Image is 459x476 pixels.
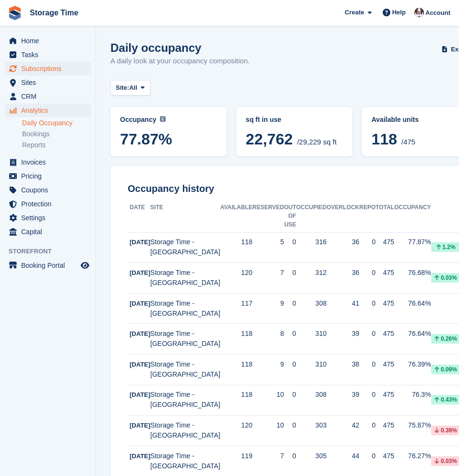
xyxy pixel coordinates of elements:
[160,116,166,122] img: icon-info-grey-7440780725fd019a000dd9b08b2336e03edf1995a4989e88bcd33f0948082b44.svg
[5,169,91,183] a: menu
[253,416,284,446] td: 10
[150,293,220,324] td: Storage Time - [GEOGRAPHIC_DATA]
[253,200,284,233] th: Reserved
[394,416,431,446] td: 75.87%
[359,298,375,309] div: 0
[130,361,150,368] span: [DATE]
[372,131,397,148] span: 118
[220,232,253,263] td: 118
[284,200,296,233] th: Out of Use
[5,34,91,48] a: menu
[220,416,253,446] td: 120
[375,263,394,294] td: 475
[284,263,296,294] td: 0
[21,169,79,183] span: Pricing
[326,237,359,247] div: 36
[22,119,91,128] a: Daily Occupancy
[296,329,326,339] div: 310
[21,34,79,48] span: Home
[5,259,91,272] a: menu
[5,211,91,225] a: menu
[394,232,431,263] td: 77.87%
[130,422,150,429] span: [DATE]
[21,76,79,89] span: Sites
[130,330,150,337] span: [DATE]
[296,298,326,309] div: 308
[130,238,150,246] span: [DATE]
[394,263,431,294] td: 76.68%
[326,451,359,461] div: 44
[359,268,375,278] div: 0
[150,263,220,294] td: Storage Time - [GEOGRAPHIC_DATA]
[296,268,326,278] div: 312
[130,300,150,307] span: [DATE]
[359,420,375,430] div: 0
[394,385,431,416] td: 76.3%
[130,452,150,460] span: [DATE]
[296,359,326,369] div: 310
[326,420,359,430] div: 42
[5,48,91,61] a: menu
[375,293,394,324] td: 475
[21,62,79,75] span: Subscriptions
[220,385,253,416] td: 118
[296,200,326,233] th: Occupied
[296,237,326,247] div: 316
[5,197,91,211] a: menu
[326,359,359,369] div: 38
[253,385,284,416] td: 10
[246,131,293,148] span: 22,762
[129,83,137,93] span: All
[284,232,296,263] td: 0
[253,232,284,263] td: 5
[79,260,91,271] a: Preview store
[5,104,91,117] a: menu
[130,269,150,276] span: [DATE]
[284,324,296,355] td: 0
[128,200,150,233] th: Date
[220,324,253,355] td: 118
[326,298,359,309] div: 41
[21,104,79,117] span: Analytics
[326,390,359,400] div: 39
[297,138,337,146] span: /29,229 sq ft
[359,237,375,247] div: 0
[150,200,220,233] th: Site
[120,131,217,148] span: 77.87%
[21,48,79,61] span: Tasks
[296,451,326,461] div: 305
[26,5,82,21] a: Storage Time
[21,197,79,211] span: Protection
[5,90,91,103] a: menu
[21,211,79,225] span: Settings
[425,8,450,18] span: Account
[220,293,253,324] td: 117
[359,200,375,233] th: Repo
[220,355,253,385] td: 118
[21,183,79,197] span: Coupons
[284,416,296,446] td: 0
[372,116,419,123] span: Available units
[375,385,394,416] td: 475
[345,8,364,17] span: Create
[120,115,217,125] abbr: Current percentage of sq ft occupied
[220,200,253,233] th: Available
[359,451,375,461] div: 0
[253,324,284,355] td: 8
[296,390,326,400] div: 308
[359,329,375,339] div: 0
[150,324,220,355] td: Storage Time - [GEOGRAPHIC_DATA]
[326,268,359,278] div: 36
[394,355,431,385] td: 76.39%
[394,324,431,355] td: 76.64%
[5,76,91,89] a: menu
[5,225,91,238] a: menu
[8,6,22,20] img: stora-icon-8386f47178a22dfd0bd8f6a31ec36ba5ce8667c1dd55bd0f319d3a0aa187defe.svg
[394,293,431,324] td: 76.64%
[375,324,394,355] td: 475
[5,183,91,197] a: menu
[375,355,394,385] td: 475
[220,263,253,294] td: 120
[110,41,250,54] h1: Daily occupancy
[150,232,220,263] td: Storage Time - [GEOGRAPHIC_DATA]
